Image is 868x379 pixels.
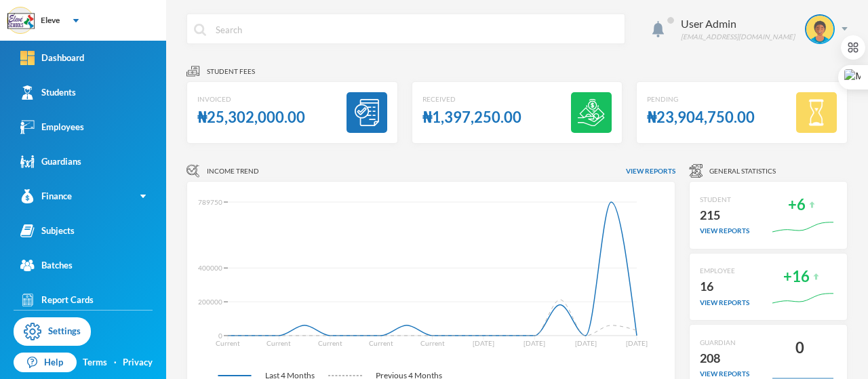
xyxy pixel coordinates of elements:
[197,104,305,131] div: ₦25,302,000.00
[267,339,291,347] tspan: Current
[123,356,153,370] a: Privacy
[795,335,804,361] div: 0
[626,166,675,176] span: View reports
[20,224,75,238] div: Subjects
[681,16,795,32] div: User Admin
[422,104,521,131] div: ₦1,397,250.00
[41,14,60,26] div: Eleve
[473,339,494,347] tspan: [DATE]
[422,94,521,104] div: Received
[20,258,73,273] div: Batches
[14,317,91,346] a: Settings
[681,32,795,42] div: [EMAIL_ADDRESS][DOMAIN_NAME]
[20,120,84,134] div: Employees
[198,264,222,272] tspan: 400000
[20,155,81,169] div: Guardians
[369,339,393,347] tspan: Current
[207,66,255,77] span: Student fees
[700,369,749,379] div: view reports
[700,338,749,348] div: GUARDIAN
[20,51,84,65] div: Dashboard
[700,298,749,308] div: view reports
[198,298,222,306] tspan: 200000
[20,293,94,307] div: Report Cards
[186,81,398,144] a: Invoiced₦25,302,000.00
[700,195,749,205] div: STUDENT
[700,226,749,236] div: view reports
[194,24,206,36] img: search
[207,166,259,176] span: Income Trend
[700,276,749,298] div: 16
[420,339,445,347] tspan: Current
[575,339,597,347] tspan: [DATE]
[806,16,833,43] img: STUDENT
[709,166,776,176] span: General Statistics
[700,205,749,226] div: 215
[20,189,72,203] div: Finance
[524,339,545,347] tspan: [DATE]
[14,353,77,373] a: Help
[700,266,749,276] div: EMPLOYEE
[198,198,222,206] tspan: 789750
[20,85,76,100] div: Students
[783,264,810,290] div: +16
[318,339,342,347] tspan: Current
[636,81,848,144] a: Pending₦23,904,750.00
[83,356,107,370] a: Terms
[647,94,755,104] div: Pending
[700,348,749,370] div: 208
[7,7,35,35] img: logo
[114,356,117,370] div: ·
[626,339,648,347] tspan: [DATE]
[214,14,618,45] input: Search
[218,332,222,340] tspan: 0
[788,192,806,218] div: +6
[647,104,755,131] div: ₦23,904,750.00
[216,339,240,347] tspan: Current
[197,94,305,104] div: Invoiced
